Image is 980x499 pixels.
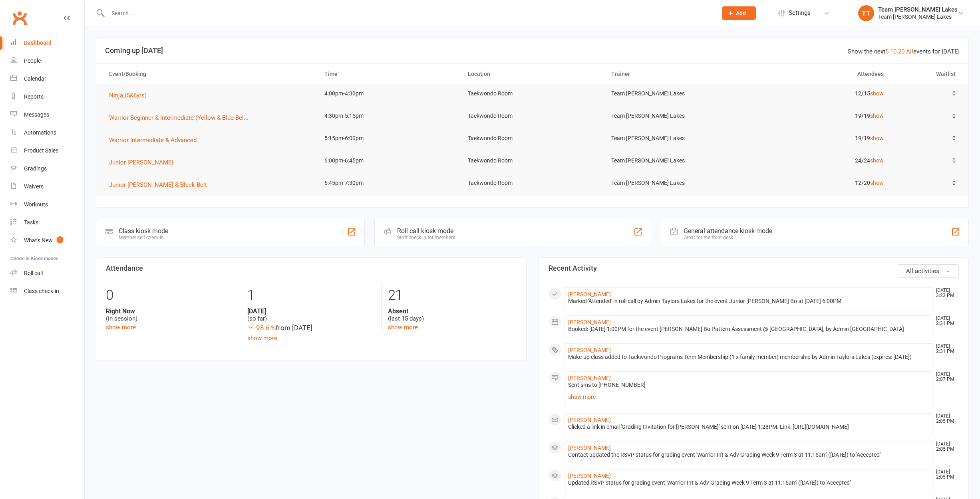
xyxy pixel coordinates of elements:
td: Team [PERSON_NAME] Lakes [604,107,747,125]
button: Warrior Beginner & Intermediate (Yellow & Blue Bel... [109,113,254,123]
td: 6:00pm-6:45pm [317,151,461,170]
div: 1 [247,283,376,307]
a: 20 [898,48,904,55]
a: [PERSON_NAME] [568,417,611,423]
div: Calendar [24,75,46,82]
time: [DATE] 2:05 PM [932,414,958,424]
a: Gradings [10,160,84,178]
div: Updated RSVP status for grading event 'Warrior Int & Adv Grading Week 9 Term 3 at 11:15am' ([DATE... [568,479,929,486]
a: All [906,48,913,55]
td: 19/19 [747,129,891,148]
a: Automations [10,124,84,142]
time: [DATE] 2:07 PM [932,372,958,382]
a: [PERSON_NAME] [568,473,611,479]
a: show more [388,324,418,331]
button: All activities [897,264,959,278]
div: Automations [24,129,56,136]
div: Roll call kiosk mode [397,227,455,235]
a: Tasks [10,214,84,232]
td: 0 [891,151,963,170]
div: (in session) [106,307,235,323]
a: show [870,157,884,164]
th: Waitlist [891,64,963,84]
div: 0 [106,283,235,307]
div: Team [PERSON_NAME] Lakes [878,6,958,13]
span: 1 [57,236,63,243]
span: Settings [789,4,811,22]
a: show more [106,324,136,331]
span: Warrior Intermediate & Advanced [109,137,197,144]
div: 21 [388,283,517,307]
div: Waivers [24,183,44,190]
time: [DATE] 2:31 PM [932,344,958,354]
div: Roll call [24,270,43,276]
a: [PERSON_NAME] [568,291,611,297]
th: Attendees [747,64,891,84]
time: [DATE] 2:05 PM [932,442,958,452]
div: General attendance kiosk mode [684,227,772,235]
a: Workouts [10,196,84,214]
a: [PERSON_NAME] [568,319,611,325]
div: Gradings [24,165,47,172]
a: Waivers [10,178,84,196]
a: Calendar [10,70,84,88]
div: Reports [24,93,44,100]
td: 4:30pm-5:15pm [317,107,461,125]
div: Dashboard [24,40,52,46]
a: 5 [885,48,889,55]
a: What's New1 [10,232,84,249]
div: Show the next events for [DATE] [848,47,960,56]
span: Add [736,10,746,16]
td: Team [PERSON_NAME] Lakes [604,129,747,148]
div: Team [PERSON_NAME] Lakes [878,13,958,20]
button: Junior [PERSON_NAME] & Black Belt [109,180,213,190]
h3: Coming up [DATE] [105,47,960,55]
span: Warrior Beginner & Intermediate (Yellow & Blue Bel... [109,114,248,121]
td: 5:15pm-6:00pm [317,129,461,148]
time: [DATE] 2:31 PM [932,316,958,326]
a: show more [247,335,277,342]
div: (so far) [247,307,376,323]
span: -98.6 % [247,324,276,332]
div: Member self check-in [119,235,168,240]
td: Taekwondo Room [461,174,604,192]
td: Taekwondo Room [461,84,604,103]
div: Great for the front desk [684,235,772,240]
td: 0 [891,129,963,148]
span: Ninja (5&6yrs) [109,92,147,99]
button: Junior [PERSON_NAME] [109,158,179,167]
th: Location [461,64,604,84]
a: Class kiosk mode [10,282,84,300]
div: Class kiosk mode [119,227,168,235]
td: Taekwondo Room [461,129,604,148]
div: Staff check-in for members [397,235,455,240]
div: People [24,57,41,64]
a: show [870,180,884,186]
time: [DATE] 2:05 PM [932,469,958,480]
div: What's New [24,237,53,244]
a: Messages [10,106,84,124]
div: Workouts [24,201,48,208]
span: Sent sms to [PHONE_NUMBER] [568,382,646,388]
td: 24/24 [747,151,891,170]
strong: [DATE] [247,307,376,315]
div: from [DATE] [247,323,376,333]
a: Roll call [10,264,84,282]
td: 6:45pm-7:30pm [317,174,461,192]
td: Team [PERSON_NAME] Lakes [604,174,747,192]
td: 0 [891,174,963,192]
td: 0 [891,84,963,103]
div: Tasks [24,219,38,226]
div: Contact updated the RSVP status for grading event 'Warrior Int & Adv Grading Week 9 Term 3 at 11:... [568,451,929,458]
button: Warrior Intermediate & Advanced [109,135,202,145]
td: Team [PERSON_NAME] Lakes [604,84,747,103]
span: All activities [906,267,939,275]
td: 19/19 [747,107,891,125]
a: [PERSON_NAME] [568,375,611,381]
div: Messages [24,111,49,118]
td: 0 [891,107,963,125]
a: People [10,52,84,70]
a: 10 [890,48,897,55]
strong: Absent [388,307,517,315]
h3: Recent Activity [549,264,959,272]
